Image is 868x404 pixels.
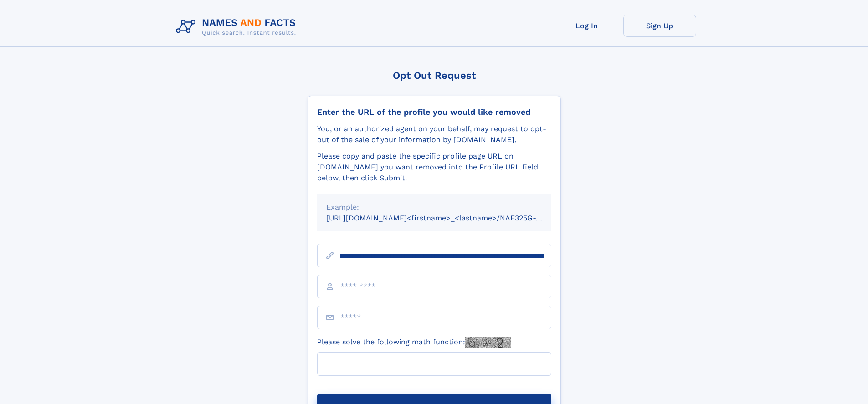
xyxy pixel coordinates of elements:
[326,214,569,222] small: [URL][DOMAIN_NAME]<firstname>_<lastname>/NAF325G-xxxxxxxx
[623,15,696,37] a: Sign Up
[550,15,623,37] a: Log In
[326,202,542,213] div: Example:
[317,123,551,145] div: You, or an authorized agent on your behalf, may request to opt-out of the sale of your informatio...
[317,107,551,117] div: Enter the URL of the profile you would like removed
[172,15,303,39] img: Logo Names and Facts
[317,337,511,348] label: Please solve the following math function:
[308,70,561,81] div: Opt Out Request
[317,151,551,184] div: Please copy and paste the specific profile page URL on [DOMAIN_NAME] you want removed into the Pr...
